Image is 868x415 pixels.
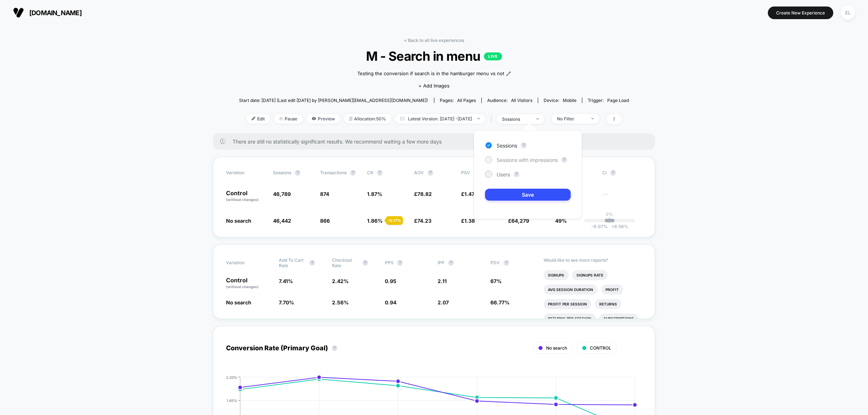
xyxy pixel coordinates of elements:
span: 2.56 % [332,299,349,305]
span: There are still no statistically significant results. We recommend waiting a few more days [233,138,641,145]
li: Avg Session Duration [544,284,597,295]
button: ? [362,260,368,266]
button: ? [397,260,403,266]
span: M - Search in menu [259,48,610,64]
img: Visually logo [13,7,24,18]
span: £ [461,218,475,224]
span: IPP [438,260,444,265]
span: CONTROL [590,345,611,351]
img: end [536,118,539,120]
span: All Visitors [511,98,532,103]
button: EL [839,5,857,20]
button: ? [377,170,383,176]
p: | [609,217,610,222]
button: ? [448,260,454,266]
span: Latest Version: [DATE] - [DATE] [395,114,485,124]
li: Profit Per Session [544,299,591,309]
span: 2.07 [438,299,449,305]
img: end [477,118,480,119]
span: Sessions with impressions [497,157,558,163]
span: Device: [538,98,582,103]
span: Sessions [497,142,517,149]
li: Returns [595,299,621,309]
span: 1.38 [464,218,475,224]
span: £ [414,191,432,197]
span: mobile [563,98,576,103]
p: Control [226,190,266,202]
button: ? [514,171,519,177]
span: Variation [226,257,266,268]
span: Page Load [607,98,629,103]
li: Signups [544,270,569,280]
span: AOV [414,170,424,175]
span: [DOMAIN_NAME] [29,9,82,17]
span: (without changes) [226,197,259,202]
img: end [591,118,594,119]
span: No search [546,345,567,351]
span: 7.41 % [279,278,293,284]
span: 78.82 [417,191,432,197]
a: < Back to all live experiences [404,38,464,43]
button: ? [521,142,527,148]
span: 1.47 [464,191,475,197]
span: Users [497,171,510,177]
button: [DOMAIN_NAME] [11,7,84,18]
span: 2.42 % [332,278,349,284]
span: (without changes) [226,284,259,289]
span: No search [226,299,251,305]
span: 1.86 % [367,218,383,224]
button: ? [295,170,301,176]
button: ? [309,260,315,266]
span: 66.77 % [490,299,510,305]
span: CR [367,170,373,175]
button: ? [561,157,567,163]
p: Would like to see more reports? [544,257,642,263]
span: 1.87 % [367,191,382,197]
span: PDV [490,260,500,265]
p: 0% [606,211,613,217]
span: Checkout Rate [332,257,359,268]
span: Sessions [273,170,291,175]
span: PSV [461,170,470,175]
span: -9.07 % [591,224,608,229]
p: Control [226,277,272,290]
span: 46,442 [273,218,291,224]
div: EL [841,6,855,20]
span: 46,789 [273,191,291,197]
button: ? [503,260,509,266]
span: + [611,224,614,229]
button: Save [485,189,571,201]
button: ? [427,170,433,176]
div: Trigger: [588,98,629,103]
img: rebalance [349,117,352,121]
span: £ [461,191,475,197]
img: calendar [400,117,404,120]
div: sessions [502,116,531,122]
img: edit [252,117,255,120]
li: Signups Rate [572,270,608,280]
li: Profit [601,284,623,295]
div: No Filter [557,116,586,121]
button: ? [610,170,616,176]
span: Edit [246,114,270,124]
p: LIVE [484,52,502,60]
span: 0.94 [385,299,396,305]
span: | [489,114,497,124]
span: 74.23 [417,218,431,224]
span: Testing the conversion if search is in the hamburger menu vs not [357,70,504,77]
button: ? [350,170,356,176]
span: 67 % [490,278,502,284]
tspan: 2.20% [226,375,237,379]
span: Allocation: 50% [344,114,391,124]
span: Start date: [DATE] (Last edit [DATE] by [PERSON_NAME][EMAIL_ADDRESS][DOMAIN_NAME]) [239,98,428,103]
span: 7.70 % [279,299,294,305]
span: 874 [320,191,329,197]
li: Returns Per Session [544,313,596,324]
span: PPS [385,260,393,265]
div: - 0.17 % [386,216,403,225]
span: 866 [320,218,330,224]
span: + Add Images [418,83,450,89]
li: Subscriptions [599,313,638,324]
span: £ [414,218,431,224]
span: No search [226,218,251,224]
